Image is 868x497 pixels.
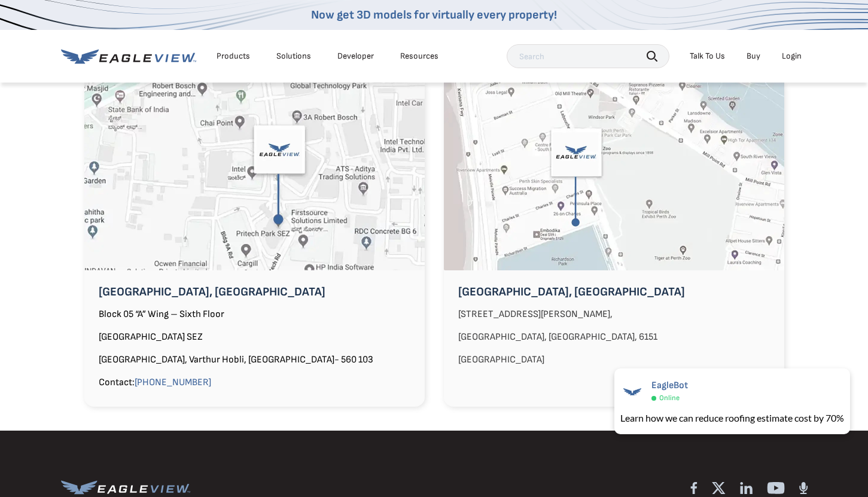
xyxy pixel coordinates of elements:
[84,305,425,324] p: Block 05 “A” Wing – Sixth Floor
[311,8,557,22] a: Now get 3D models for virtually every property!
[651,380,688,391] span: EagleBot
[400,51,438,62] div: Resources
[135,377,211,388] a: [PHONE_NUMBER]
[84,350,425,370] p: [GEOGRAPHIC_DATA], Varthur Hobli, [GEOGRAPHIC_DATA]- 560 103
[99,285,325,299] strong: [GEOGRAPHIC_DATA], [GEOGRAPHIC_DATA]
[84,80,425,270] img: Bangalore Office, Eagleview
[690,51,725,62] div: Talk To Us
[782,51,802,62] div: Login
[507,44,669,68] input: Search
[444,80,784,270] img: Perth Office, Eagleview
[444,350,784,370] p: [GEOGRAPHIC_DATA]
[217,51,250,62] div: Products
[337,51,374,62] a: Developer
[620,380,644,404] img: EagleBot
[84,328,425,347] p: [GEOGRAPHIC_DATA] SEZ
[620,411,844,425] div: Learn how we can reduce roofing estimate cost by 70%
[444,305,784,324] p: [STREET_ADDRESS][PERSON_NAME],
[458,285,685,299] strong: [GEOGRAPHIC_DATA], [GEOGRAPHIC_DATA]
[444,328,784,347] p: [GEOGRAPHIC_DATA], [GEOGRAPHIC_DATA], 6151
[659,394,680,403] span: Online
[747,51,760,62] a: Buy
[276,51,311,62] div: Solutions
[84,373,425,392] p: Contact:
